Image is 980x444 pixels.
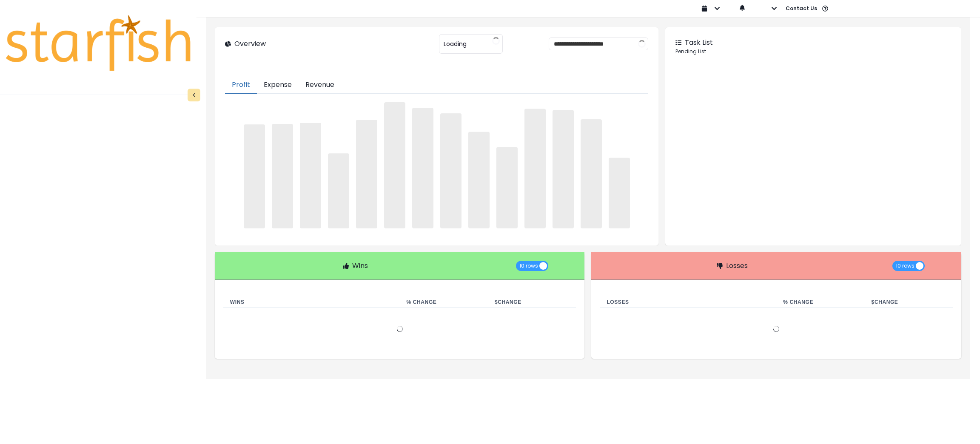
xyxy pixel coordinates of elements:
button: Revenue [299,76,341,94]
p: Overview [234,39,266,49]
span: ‌ [553,110,574,228]
p: Task List [685,37,713,48]
span: ‌ [468,132,490,228]
span: ‌ [609,158,630,228]
span: ‌ [581,119,602,228]
th: Losses [600,297,776,308]
span: ‌ [328,153,349,228]
span: ‌ [440,113,462,229]
p: Wins [352,261,368,271]
span: 10 rows [519,261,538,271]
th: % Change [400,297,488,308]
span: Loading [444,35,467,53]
span: ‌ [356,120,377,229]
span: ‌ [244,124,265,228]
th: Wins [223,297,400,308]
span: ‌ [524,109,546,228]
button: Profit [225,76,257,94]
button: Expense [257,76,299,94]
th: $ Change [488,297,576,308]
p: Pending List [675,48,951,55]
p: Losses [726,261,748,271]
span: ‌ [272,124,293,228]
span: ‌ [412,108,433,228]
span: ‌ [300,123,321,228]
span: ‌ [384,102,405,228]
th: % Change [776,297,864,308]
span: 10 rows [896,261,914,271]
span: ‌ [496,147,518,228]
th: $ Change [865,297,953,308]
